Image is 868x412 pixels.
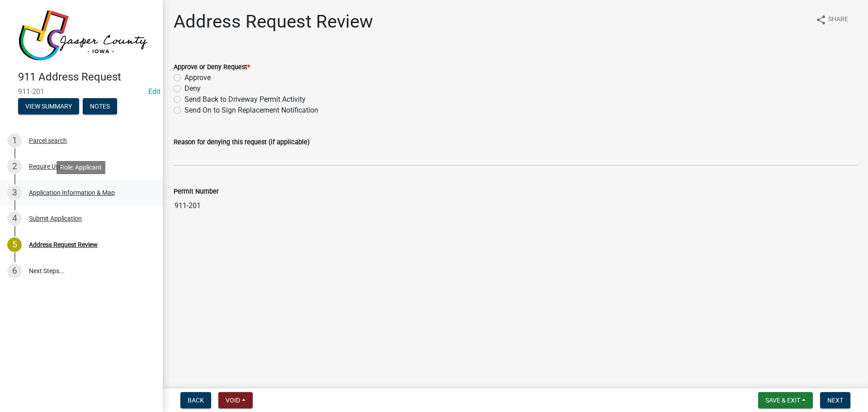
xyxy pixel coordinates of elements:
label: Approve [184,72,211,83]
button: View Summary [18,98,79,114]
wm-modal-confirm: Summary [18,103,79,110]
span: 911-201 [18,87,145,96]
span: Void [226,397,240,404]
div: Address Request Review [29,242,98,248]
h4: 911 Address Request [18,71,156,84]
img: Jasper County, Iowa [18,9,148,61]
button: shareShare [808,11,855,28]
h1: Address Request Review [174,11,373,33]
div: 3 [7,185,22,200]
div: 1 [7,133,22,148]
wm-modal-confirm: Notes [83,103,117,110]
div: Require User [29,163,64,170]
label: Send Back to Driveway Permit Activity [184,94,306,105]
div: Role: Applicant [57,161,105,174]
div: Application Information & Map [29,189,115,196]
div: 4 [7,211,22,226]
div: Submit Application [29,215,82,222]
div: 2 [7,159,22,174]
button: Next [820,392,850,408]
span: Save & Exit [765,397,800,404]
div: 6 [7,264,22,278]
span: Next [827,397,843,404]
button: Notes [83,98,117,114]
label: Deny [184,83,201,94]
label: Send On to Sign Replacement Notification [184,105,318,116]
label: Permit Number [174,189,219,195]
button: Void [218,392,253,408]
wm-modal-confirm: Edit Application Number [148,87,160,96]
a: Edit [148,87,160,96]
div: 5 [7,237,22,252]
label: Approve or Deny Request [174,64,250,71]
button: Back [180,392,211,408]
label: Reason for denying this request (if applicable) [174,139,310,146]
button: Save & Exit [758,392,813,408]
i: share [816,14,826,25]
span: Share [828,14,848,25]
div: Parcel search [29,137,67,144]
span: Back [188,397,204,404]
